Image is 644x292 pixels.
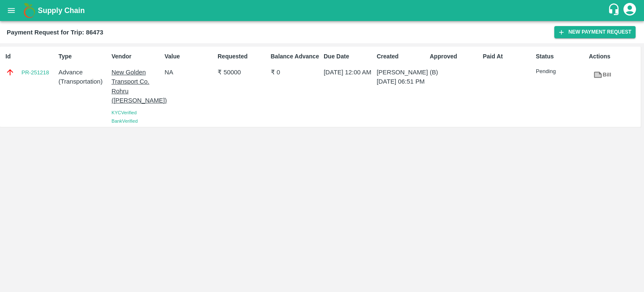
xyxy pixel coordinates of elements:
[324,52,373,61] p: Due Date
[59,52,108,61] p: Type
[165,52,214,61] p: Value
[536,52,585,61] p: Status
[377,77,426,86] p: [DATE] 06:51 PM
[324,68,373,77] p: [DATE] 12:00 AM
[165,68,214,77] p: NA
[21,68,49,77] a: PR-251218
[2,1,21,20] button: open drawer
[218,68,267,77] p: ₹ 50000
[59,77,108,86] p: ( Transportation )
[112,68,161,105] p: New Golden Transport Co. Rohru ([PERSON_NAME])
[589,68,616,82] a: Bill
[622,2,637,19] div: account of current user
[218,52,267,61] p: Requested
[271,52,320,61] p: Balance Advance
[608,3,622,18] div: customer-support
[271,68,320,77] p: ₹ 0
[5,52,55,61] p: Id
[377,68,426,77] p: [PERSON_NAME]
[430,68,479,77] p: (B)
[112,118,138,124] span: Bank Verified
[536,68,585,76] p: Pending
[430,52,479,61] p: Approved
[7,29,103,36] b: Payment Request for Trip: 86473
[21,2,38,19] img: logo
[554,26,636,38] button: New Payment Request
[377,52,426,61] p: Created
[112,52,161,61] p: Vendor
[38,5,608,16] a: Supply Chain
[112,110,137,115] span: KYC Verified
[59,68,108,77] p: Advance
[38,6,85,15] b: Supply Chain
[589,52,639,61] p: Actions
[483,52,532,61] p: Paid At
